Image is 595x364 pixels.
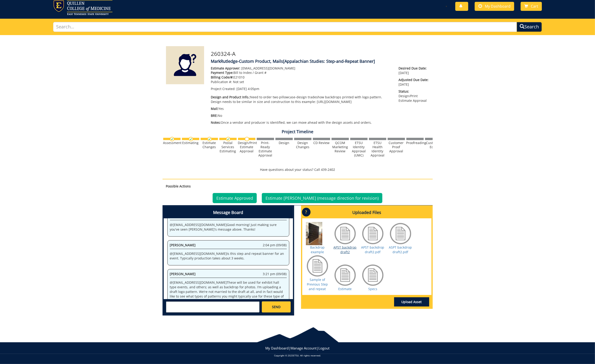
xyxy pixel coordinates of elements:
[399,89,429,103] p: Design/Print Estimate Approval
[166,184,191,188] strong: Possible Actions
[399,78,429,87] p: [DATE]
[201,141,218,149] div: Estimate Changes
[389,245,412,254] a: ASPT backdrop draft2.pdf
[211,70,234,75] span: Payment Type:
[170,272,196,276] span: [PERSON_NAME]
[211,75,392,80] p: E21010
[164,207,293,219] h4: Message Board
[211,113,218,118] span: BRE:
[399,89,429,94] span: Status:
[332,141,349,153] div: QCOM Marketing Review
[233,80,244,84] span: Not set
[163,129,433,134] h4: Project Timeline
[211,70,392,75] p: Bill to Index / Grant #
[207,137,212,141] img: checkmark
[263,243,287,247] span: 2:04 pm (09/08)
[319,346,330,350] a: Logout
[302,208,311,217] p: ?
[313,141,330,145] div: CD Review
[272,305,281,309] span: SEND
[211,87,236,91] span: Project Created:
[334,245,357,254] a: APST backdrop draft2
[263,272,287,276] span: 3:21 pm (09/08)
[361,245,384,254] a: APST backdrop draft2.pdf
[170,280,287,303] p: @ [EMAIL_ADDRESS][DOMAIN_NAME] These will be used for exhibit hall type events, and others; as we...
[338,287,352,291] a: Estimate
[475,2,514,11] a: My Dashboard
[170,251,287,261] p: @ [EMAIL_ADDRESS][DOMAIN_NAME] Is this step and repeat banner for an event. Typically production ...
[245,137,249,141] img: no
[485,4,510,9] span: My Dashboard
[399,66,429,71] span: Desired Due Date:
[399,66,429,75] p: [DATE]
[517,22,542,32] button: Search
[170,243,196,247] span: [PERSON_NAME]
[211,95,250,99] span: Design and Product Info.:
[211,113,392,118] p: No
[211,59,429,64] h4: MarkRutledge-Custom Product, Mails
[237,87,260,91] span: [DATE] 4:05pm
[211,120,392,125] p: Once a vendor and producer is identified, we can move ahead with the design assets and orders.
[211,75,234,79] span: Billing Code/#:
[262,301,290,313] a: SEND
[211,95,392,104] p: Need to order two pillowcase-design tradeshow backdrops printed with logo pattern. Design needs t...
[283,58,375,64] span: [Appalachian Studies: Step-and-Repeat Banner]
[399,78,429,82] span: Adjusted Due Date:
[211,106,219,111] span: Mail:
[394,297,429,307] a: Upload Asset
[211,66,392,71] p: [EMAIL_ADDRESS][DOMAIN_NAME]
[211,51,429,57] h3: 260324-A
[219,141,237,153] div: Postal Services Estimating
[189,137,193,141] img: checkmark
[406,141,424,145] div: Proofreading
[307,277,328,291] a: Sample of Previous Step and repeat
[291,346,317,350] a: Manage Account
[211,66,241,70] span: Estimate Approver:
[294,141,311,149] div: Design Changes
[350,141,368,157] div: ETSU Identity Approval (UMC)
[388,141,405,153] div: Customer Proof Approval
[166,301,260,313] textarea: messageToSend
[163,141,181,145] div: Assessment
[182,141,199,145] div: Estimating
[170,223,287,232] p: @ [EMAIL_ADDRESS][DOMAIN_NAME] Good morning! Just making sure you've seen [PERSON_NAME]'s message...
[368,287,377,291] a: Specs
[425,141,442,149] div: Customer Edits
[211,120,221,125] span: Notes:
[531,4,538,9] span: Cart
[238,141,255,153] div: Design/Print Estimate Approval
[266,346,289,350] a: My Dashboard
[211,80,232,84] span: Publication #:
[226,137,230,141] img: checkmark
[170,137,174,141] img: checkmark
[275,141,293,145] div: Design
[293,354,299,357] a: ETSU
[369,141,386,157] div: ETSU Health Identity Approval
[163,167,433,172] p: Have questions about your status? Call 439-2402
[521,2,542,11] a: Cart
[213,193,257,203] a: Estimate Approved
[257,141,274,157] div: Print-Ready Estimate Approval
[310,245,325,254] a: Backdrop example
[53,22,517,32] input: Search...
[302,207,432,219] h4: Uploaded Files
[166,46,204,84] img: Product featured image
[211,106,392,111] p: Yes
[262,193,382,203] a: Estimate [PERSON_NAME] (message direction for revision)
